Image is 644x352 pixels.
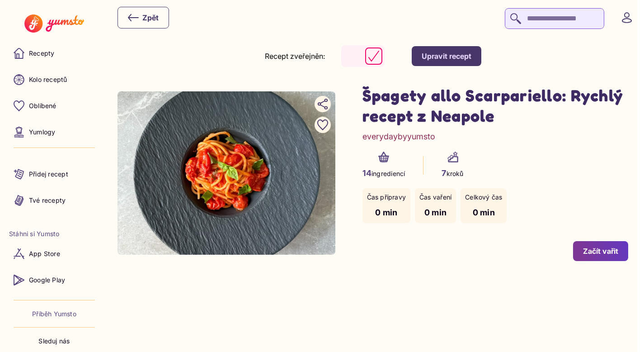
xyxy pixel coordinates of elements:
p: Sleduj nás [38,337,70,346]
a: Tvé recepty [9,190,99,211]
button: Upravit recept [412,46,481,66]
a: App Store [9,243,99,265]
a: Recepty [9,43,99,64]
span: 7 [442,168,446,178]
p: Kolo receptů [29,75,67,84]
p: Celkový čas [465,193,502,202]
p: App Store [29,249,60,258]
div: Zpět [128,12,159,23]
p: Čas vaření [419,193,451,202]
span: 0 min [473,208,495,217]
a: Yumlogy [9,121,99,143]
span: 0 min [424,208,447,217]
a: Kolo receptů [9,69,99,90]
h1: Špagety allo Scarpariello: Rychlý recept z Neapole [362,85,629,126]
label: Recept zveřejněn: [265,52,325,61]
img: Yumsto logo [24,14,84,33]
a: Google Play [9,269,99,291]
img: undefined [118,91,335,255]
a: everydaybyyumsto [362,130,435,143]
a: Přidej recept [9,163,99,185]
p: Yumlogy [29,128,55,137]
span: 14 [362,168,372,178]
button: Zpět [118,7,169,29]
p: Google Play [29,276,65,285]
p: Přidej recept [29,170,68,179]
p: ingrediencí [362,167,405,179]
div: Upravit recept [422,51,471,61]
p: Oblíbené [29,101,56,110]
span: 0 min [375,208,397,217]
p: Recepty [29,49,54,58]
p: kroků [442,167,463,179]
div: Začít vařit [583,246,618,256]
p: Čas přípravy [367,193,406,202]
a: Oblíbené [9,95,99,117]
a: Příběh Yumsto [32,309,76,319]
p: Tvé recepty [29,196,66,205]
button: Začít vařit [573,241,628,261]
li: Stáhni si Yumsto [9,229,99,238]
